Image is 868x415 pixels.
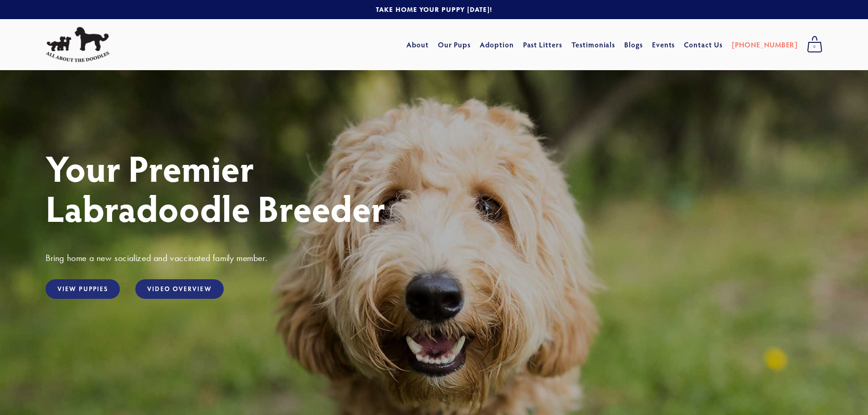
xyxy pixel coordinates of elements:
a: 0 items in cart [802,33,827,56]
a: Testimonials [571,36,616,53]
a: Video Overview [135,279,223,299]
a: About [406,36,429,53]
span: 0 [807,41,822,53]
h3: Bring home a new socialized and vaccinated family member. [46,252,822,264]
h1: Your Premier Labradoodle Breeder [46,148,822,228]
a: Contact Us [684,36,723,53]
a: [PHONE_NUMBER] [732,36,798,53]
a: Events [652,36,675,53]
a: Adoption [480,36,514,53]
img: All About The Doodles [46,27,109,62]
a: View Puppies [46,279,120,299]
a: Past Litters [523,40,563,49]
a: Our Pups [438,36,471,53]
a: Blogs [624,36,643,53]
